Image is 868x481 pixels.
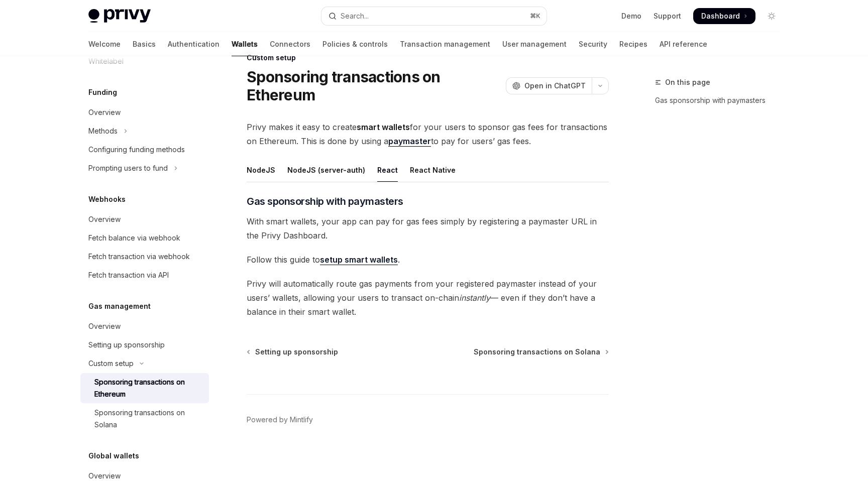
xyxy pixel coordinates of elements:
div: Overview [88,320,121,332]
button: Toggle Methods section [80,122,209,140]
button: Toggle dark mode [764,8,780,24]
a: Sponsoring transactions on Solana [80,404,209,434]
strong: smart wallets [357,122,410,132]
a: Demo [621,11,641,21]
a: Fetch transaction via webhook [80,248,209,266]
span: Sponsoring transactions on Solana [474,347,600,357]
div: Overview [88,213,121,225]
h5: Global wallets [88,450,139,462]
a: User management [502,32,567,56]
span: Follow this guide to . [247,253,609,267]
div: Overview [88,106,121,118]
h5: Gas management [88,300,151,312]
span: Dashboard [701,11,740,21]
a: Overview [80,317,209,335]
a: Setting up sponsorship [80,336,209,354]
div: React [377,158,398,182]
span: With smart wallets, your app can pay for gas fees simply by registering a paymaster URL in the Pr... [247,214,609,243]
span: ⌘ K [530,12,540,20]
button: Toggle Custom setup section [80,354,209,373]
span: Privy will automatically route gas payments from your registered paymaster instead of your users’... [247,277,609,319]
a: Fetch balance via webhook [80,229,209,247]
h5: Webhooks [88,193,126,205]
img: light logo [88,9,151,23]
div: Fetch transaction via API [88,269,169,281]
a: paymaster [388,136,431,147]
button: Open search [321,7,547,25]
a: Overview [80,103,209,122]
div: NodeJS (server-auth) [287,158,365,182]
div: Sponsoring transactions on Ethereum [94,376,203,400]
div: React Native [410,158,456,182]
a: Policies & controls [322,32,388,56]
a: Wallets [232,32,258,56]
span: Setting up sponsorship [255,347,338,357]
h5: Funding [88,86,117,98]
div: Fetch balance via webhook [88,232,180,244]
em: instantly [459,293,490,303]
div: Search... [341,10,369,22]
button: Open in ChatGPT [506,77,592,94]
div: Setting up sponsorship [88,339,165,351]
a: Sponsoring transactions on Ethereum [80,373,209,403]
a: Transaction management [400,32,490,56]
a: Support [654,11,681,21]
a: Configuring funding methods [80,141,209,159]
div: Configuring funding methods [88,144,185,156]
span: On this page [665,76,710,88]
a: Basics [133,32,156,56]
span: Privy makes it easy to create for your users to sponsor gas fees for transactions on Ethereum. Th... [247,120,609,148]
a: Authentication [168,32,220,56]
h1: Sponsoring transactions on Ethereum [247,68,502,104]
a: API reference [660,32,707,56]
div: Sponsoring transactions on Solana [94,407,203,431]
a: Welcome [88,32,121,56]
a: Connectors [270,32,310,56]
div: Prompting users to fund [88,162,168,174]
a: Dashboard [693,8,755,24]
div: Custom setup [247,53,609,63]
a: Setting up sponsorship [248,347,338,357]
span: Gas sponsorship with paymasters [247,194,403,208]
button: Toggle Prompting users to fund section [80,159,209,177]
a: Sponsoring transactions on Solana [474,347,608,357]
div: NodeJS [247,158,275,182]
div: Fetch transaction via webhook [88,251,190,263]
a: Fetch transaction via API [80,266,209,284]
a: Overview [80,210,209,228]
div: Custom setup [88,357,134,370]
div: Methods [88,125,118,137]
a: Security [579,32,607,56]
a: setup smart wallets [320,255,398,265]
a: Powered by Mintlify [247,415,313,425]
span: Open in ChatGPT [524,81,586,91]
a: Gas sponsorship with paymasters [655,92,788,108]
a: Recipes [619,32,647,56]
